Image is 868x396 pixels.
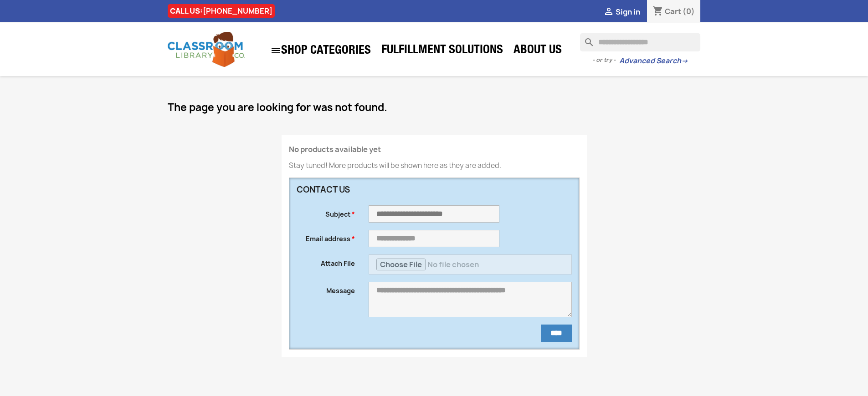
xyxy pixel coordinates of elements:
[203,6,272,16] a: [PHONE_NUMBER]
[580,33,591,44] i: search
[665,6,681,16] span: Cart
[168,4,275,18] div: CALL US:
[290,282,362,295] label: Message
[290,254,362,268] label: Attach File
[290,205,362,219] label: Subject
[297,185,500,194] h3: Contact us
[652,6,663,17] i: shopping_cart
[289,161,580,170] p: Stay tuned! More products will be shown here as they are added.
[603,7,640,17] a:  Sign in
[266,41,375,61] a: SHOP CATEGORIES
[616,7,640,17] span: Sign in
[681,56,688,66] span: →
[289,146,580,154] h4: No products available yet
[619,56,688,66] a: Advanced Search→
[270,45,281,56] i: 
[509,42,566,60] a: About Us
[592,56,619,65] span: - or try -
[290,230,362,244] label: Email address
[603,7,614,18] i: 
[377,42,508,60] a: Fulfillment Solutions
[168,32,245,67] img: Classroom Library Company
[683,6,695,16] span: (0)
[580,33,700,51] input: Search
[168,102,701,113] h1: The page you are looking for was not found.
